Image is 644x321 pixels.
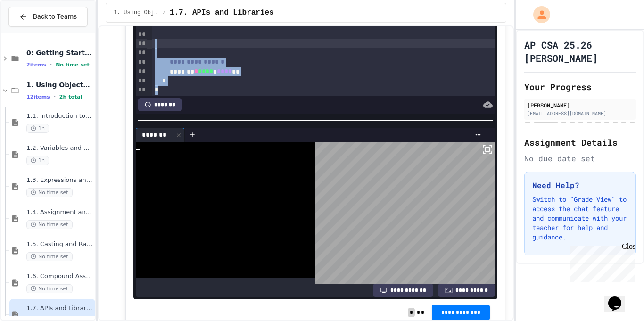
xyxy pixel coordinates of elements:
[26,144,93,152] span: 1.2. Variables and Data Types
[524,38,636,65] h1: AP CSA 25.26 [PERSON_NAME]
[26,112,93,120] span: 1.1. Introduction to Algorithms, Programming, and Compilers
[50,61,52,68] span: •
[523,4,553,25] div: My Account
[524,136,636,149] h2: Assignment Details
[532,195,627,242] p: Switch to "Grade View" to access the chat feature and communicate with your teacher for help and ...
[527,110,633,117] div: [EMAIL_ADDRESS][DOMAIN_NAME]
[26,252,73,261] span: No time set
[532,180,627,191] h3: Need Help?
[4,4,65,60] div: Chat with us now!Close
[26,284,73,293] span: No time set
[26,208,93,216] span: 1.4. Assignment and Input
[54,93,56,100] span: •
[566,242,635,282] iframe: chat widget
[26,62,46,68] span: 2 items
[163,9,166,16] span: /
[59,94,83,100] span: 2h total
[26,272,93,280] span: 1.6. Compound Assignment Operators
[26,94,50,100] span: 12 items
[26,124,49,133] span: 1h
[524,80,636,93] h2: Your Progress
[26,305,93,313] span: 1.7. APIs and Libraries
[26,156,49,165] span: 1h
[56,62,90,68] span: No time set
[26,188,73,197] span: No time set
[33,12,77,22] span: Back to Teams
[26,176,93,184] span: 1.3. Expressions and Output [New]
[604,283,635,312] iframe: chat widget
[26,49,93,57] span: 0: Getting Started
[524,153,636,164] div: No due date set
[114,9,159,16] span: 1. Using Objects and Methods
[8,7,88,27] button: Back to Teams
[170,7,274,18] span: 1.7. APIs and Libraries
[527,101,633,109] div: [PERSON_NAME]
[26,240,93,248] span: 1.5. Casting and Ranges of Values
[26,220,73,229] span: No time set
[26,81,93,89] span: 1. Using Objects and Methods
